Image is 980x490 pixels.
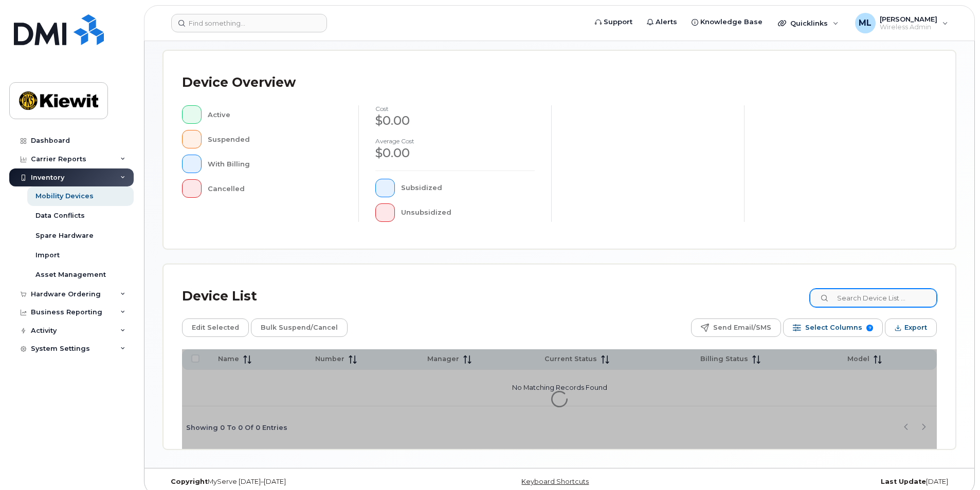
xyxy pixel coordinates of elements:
button: Select Columns 7 [783,318,883,337]
button: Edit Selected [182,318,249,337]
div: Subsidized [401,179,535,197]
input: Find something... [171,14,327,32]
span: Send Email/SMS [713,320,771,335]
button: Bulk Suspend/Cancel [251,318,348,337]
span: Bulk Suspend/Cancel [261,320,338,335]
input: Search Device List ... [810,289,937,307]
span: Edit Selected [192,320,239,335]
div: Cancelled [208,179,342,198]
span: Select Columns [805,320,862,335]
div: Matthew Linderman [848,13,955,33]
a: Keyboard Shortcuts [521,478,589,485]
span: Quicklinks [790,19,828,27]
span: 7 [866,325,873,331]
div: Device List [182,283,257,310]
iframe: Messenger Launcher [935,445,972,482]
div: $0.00 [375,112,535,129]
a: Alerts [640,12,684,32]
div: Device Overview [182,69,296,96]
span: Alerts [656,17,677,27]
div: With Billing [208,155,342,173]
strong: Last Update [881,478,926,485]
div: MyServe [DATE]–[DATE] [163,478,427,486]
button: Send Email/SMS [691,318,781,337]
a: Knowledge Base [684,12,770,32]
span: Export [904,320,927,335]
h4: cost [375,105,535,112]
span: Support [604,17,632,27]
a: Support [588,12,640,32]
h4: Average cost [375,138,535,144]
button: Export [885,318,937,337]
span: Wireless Admin [880,23,937,31]
div: $0.00 [375,144,535,162]
div: Active [208,105,342,124]
span: [PERSON_NAME] [880,15,937,23]
strong: Copyright [171,478,208,485]
span: ML [859,17,872,29]
div: Quicklinks [771,13,846,33]
div: [DATE] [692,478,956,486]
div: Unsubsidized [401,203,535,222]
div: Suspended [208,130,342,148]
span: Knowledge Base [700,17,763,27]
